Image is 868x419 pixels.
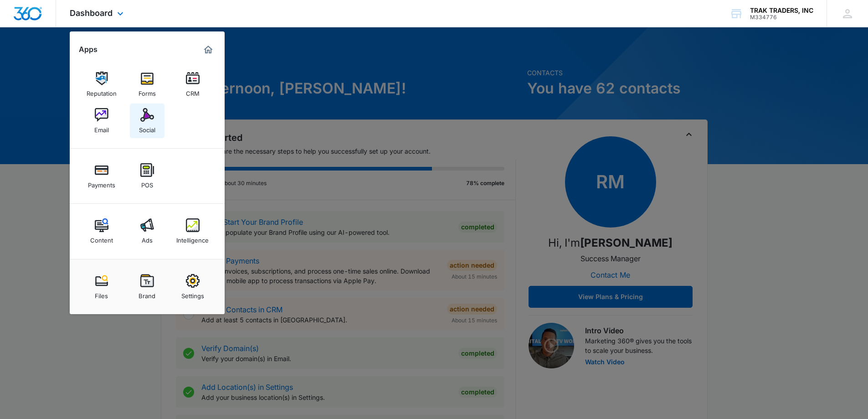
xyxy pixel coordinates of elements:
[181,288,204,300] div: Settings
[87,85,117,97] div: Reputation
[175,67,210,102] a: CRM
[750,14,813,21] div: account id
[90,232,113,244] div: Content
[130,269,164,304] a: Brand
[84,159,119,193] a: Payments
[175,269,210,304] a: Settings
[84,269,119,304] a: Files
[70,8,113,18] span: Dashboard
[84,214,119,248] a: Content
[130,159,164,193] a: POS
[88,177,115,189] div: Payments
[139,122,155,134] div: Social
[84,103,119,138] a: Email
[94,122,109,134] div: Email
[139,288,155,300] div: Brand
[130,103,164,138] a: Social
[201,42,216,57] a: Marketing 360® Dashboard
[139,85,156,97] div: Forms
[750,7,813,14] div: account name
[175,214,210,248] a: Intelligence
[79,45,98,54] h2: Apps
[186,85,200,97] div: CRM
[95,288,108,300] div: Files
[84,67,119,102] a: Reputation
[176,232,209,244] div: Intelligence
[141,177,153,189] div: POS
[142,232,153,244] div: Ads
[130,67,164,102] a: Forms
[130,214,164,248] a: Ads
